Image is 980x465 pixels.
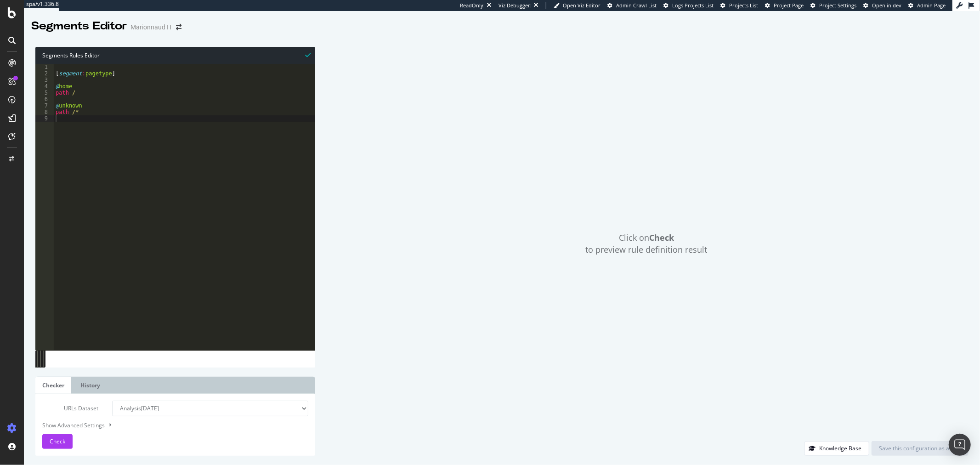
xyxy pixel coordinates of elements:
[872,441,969,456] button: Save this configuration as active
[35,109,54,115] div: 8
[35,377,71,394] a: Checker
[879,444,961,452] div: Save this configuration as active
[863,2,901,9] a: Open in dev
[35,401,105,416] label: URLs Dataset
[774,2,804,9] span: Project Page
[563,2,600,9] span: Open Viz Editor
[35,70,54,77] div: 2
[50,437,65,445] span: Check
[74,377,107,394] a: History
[872,2,901,9] span: Open in dev
[810,2,856,9] a: Project Settings
[460,2,485,9] div: ReadOnly:
[819,444,861,452] div: Knowledge Base
[35,115,54,122] div: 9
[35,83,54,90] div: 4
[498,2,532,9] div: Viz Debugger:
[616,2,657,9] span: Admin Crawl List
[35,96,54,102] div: 6
[35,102,54,109] div: 7
[31,18,127,34] div: Segments Editor
[586,232,708,255] span: Click on to preview rule definition result
[35,90,54,96] div: 5
[720,2,758,9] a: Projects List
[804,441,869,456] button: Knowledge Base
[305,51,311,59] span: Syntax is valid
[804,444,869,452] a: Knowledge Base
[554,2,600,9] a: Open Viz Editor
[765,2,804,9] a: Project Page
[917,2,946,9] span: Admin Page
[35,47,315,64] div: Segments Rules Editor
[663,2,714,9] a: Logs Projects List
[607,2,657,9] a: Admin Crawl List
[35,421,301,430] div: Show Advanced Settings
[35,77,54,83] div: 3
[908,2,946,9] a: Admin Page
[819,2,856,9] span: Project Settings
[176,24,181,30] div: arrow-right-arrow-left
[35,64,54,70] div: 1
[42,434,73,449] button: Check
[949,434,971,456] div: Open Intercom Messenger
[729,2,758,9] span: Projects List
[672,2,714,9] span: Logs Projects List
[130,23,172,32] div: Marionnaud IT
[649,232,674,243] strong: Check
